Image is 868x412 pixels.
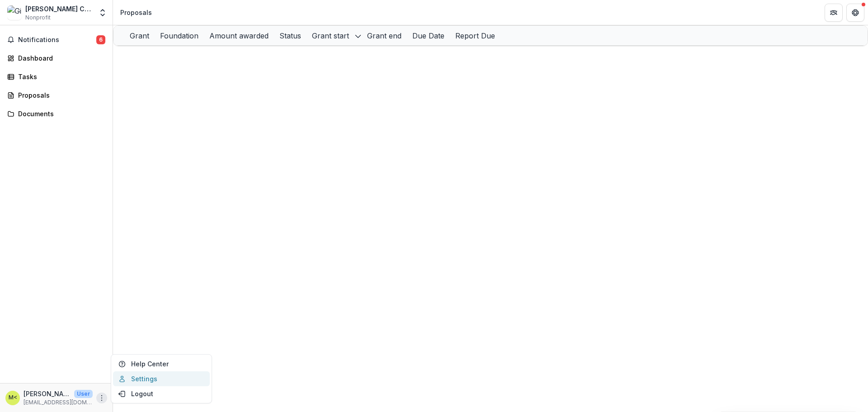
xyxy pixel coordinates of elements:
[124,26,155,45] div: Grant
[307,26,362,45] div: Grant start
[362,30,407,41] div: Grant end
[96,4,109,22] button: Open entity switcher
[4,106,109,121] a: Documents
[307,30,354,41] div: Grant start
[354,33,362,40] svg: sorted descending
[117,6,156,19] nav: breadcrumb
[18,90,102,100] div: Proposals
[4,69,109,84] a: Tasks
[274,26,307,45] div: Status
[407,26,450,45] div: Due Date
[4,33,109,47] button: Notifications6
[120,8,152,17] div: Proposals
[25,14,51,22] span: Nonprofit
[74,390,93,398] p: User
[846,4,864,22] button: Get Help
[7,5,22,20] img: Gibson Center for Behavioral Change
[825,4,843,22] button: Partners
[18,109,102,118] div: Documents
[4,51,109,66] a: Dashboard
[274,30,307,41] div: Status
[362,26,407,45] div: Grant end
[450,26,500,45] div: Report Due
[155,30,204,41] div: Foundation
[450,30,500,41] div: Report Due
[155,26,204,45] div: Foundation
[25,4,93,14] div: [PERSON_NAME] Center for Behavioral Change
[24,389,71,398] p: [PERSON_NAME] <[EMAIL_ADDRESS][DOMAIN_NAME]>
[24,398,93,407] p: [EMAIL_ADDRESS][DOMAIN_NAME]
[204,26,274,45] div: Amount awarded
[9,395,17,401] div: Mr. Ryan Essex <essexr@gibsonrecovery.org>
[96,35,105,44] span: 6
[18,72,102,81] div: Tasks
[18,53,102,63] div: Dashboard
[18,36,96,44] span: Notifications
[204,30,274,41] div: Amount awarded
[4,88,109,103] a: Proposals
[407,30,450,41] div: Due Date
[96,393,107,403] button: More
[124,30,155,41] div: Grant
